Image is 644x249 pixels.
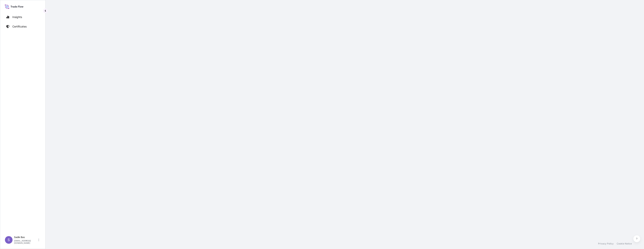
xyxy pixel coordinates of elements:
[12,15,22,19] p: Insights
[3,13,42,21] a: Insights
[598,242,614,245] a: Privacy Policy
[8,238,10,242] span: S
[14,236,38,239] p: Sadik Bas
[14,240,38,244] p: [EMAIL_ADDRESS][DOMAIN_NAME]
[12,25,27,28] p: Certificates
[617,242,632,245] a: Cookie Notice
[3,23,42,30] a: Certificates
